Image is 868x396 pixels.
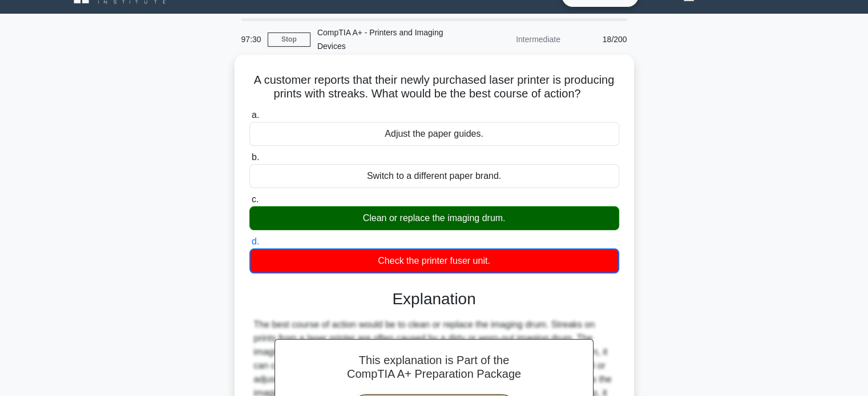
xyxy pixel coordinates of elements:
[252,236,259,246] span: d.
[235,28,268,51] div: 97:30
[467,28,567,51] div: Intermediate
[252,110,259,120] span: a.
[249,248,619,273] div: Check the printer fuser unit.
[252,194,259,204] span: c.
[249,164,619,188] div: Switch to a different paper brand.
[252,152,259,162] span: b.
[249,122,619,146] div: Adjust the paper guides.
[248,73,620,101] h5: A customer reports that their newly purchased laser printer is producing prints with streaks. Wha...
[268,32,310,47] a: Stop
[256,289,612,309] h3: Explanation
[567,28,634,51] div: 18/200
[249,206,619,230] div: Clean or replace the imaging drum.
[310,21,467,58] div: CompTIA A+ - Printers and Imaging Devices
